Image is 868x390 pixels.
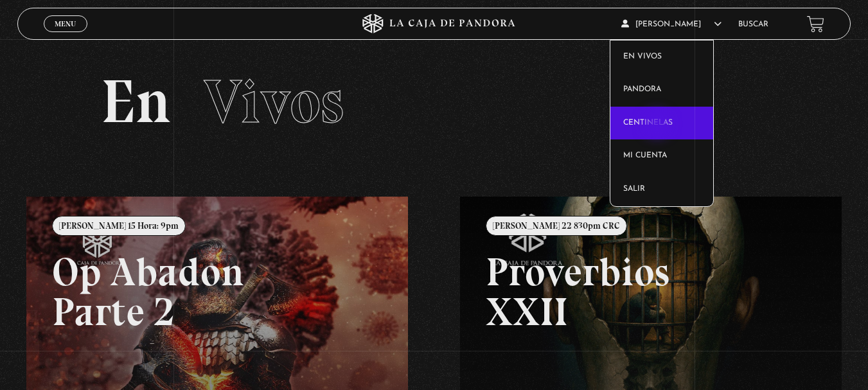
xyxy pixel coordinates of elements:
a: Mi cuenta [610,139,713,173]
span: Cerrar [50,31,80,40]
span: Vivos [204,65,344,138]
h2: En [101,71,768,132]
span: [PERSON_NAME] [621,21,722,28]
a: Centinelas [610,107,713,140]
a: En vivos [610,40,713,74]
span: Menu [55,20,76,28]
a: Pandora [610,73,713,107]
a: View your shopping cart [807,15,824,33]
a: Salir [610,173,713,206]
a: Buscar [738,21,768,28]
